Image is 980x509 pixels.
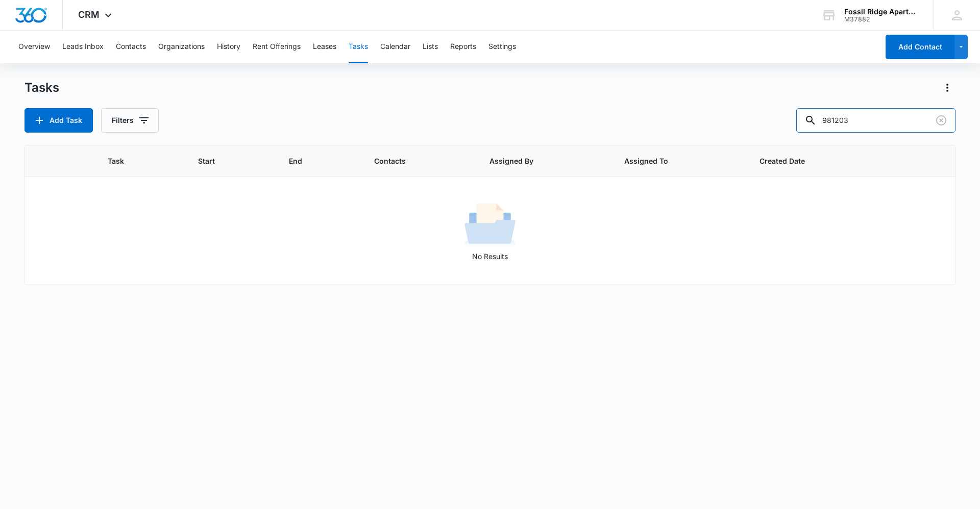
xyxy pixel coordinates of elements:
[374,156,450,166] span: Contacts
[26,251,954,262] p: No Results
[108,156,159,166] span: Task
[886,35,954,59] button: Add Contact
[289,156,335,166] span: End
[217,31,240,63] button: History
[423,31,438,63] button: Lists
[313,31,336,63] button: Leases
[796,108,955,133] input: Search Tasks
[158,31,205,63] button: Organizations
[933,112,949,129] button: Clear
[101,108,159,133] button: Filters
[349,31,368,63] button: Tasks
[939,80,955,96] button: Actions
[24,80,59,95] h1: Tasks
[844,8,919,16] div: account name
[24,108,93,133] button: Add Task
[18,31,50,63] button: Overview
[380,31,410,63] button: Calendar
[198,156,250,166] span: Start
[488,31,516,63] button: Settings
[62,31,104,63] button: Leads Inbox
[253,31,301,63] button: Rent Offerings
[450,31,476,63] button: Reports
[78,9,100,20] span: CRM
[844,16,919,23] div: account id
[624,156,720,166] span: Assigned To
[759,156,857,166] span: Created Date
[489,156,585,166] span: Assigned By
[464,200,516,251] img: No Results
[116,31,146,63] button: Contacts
